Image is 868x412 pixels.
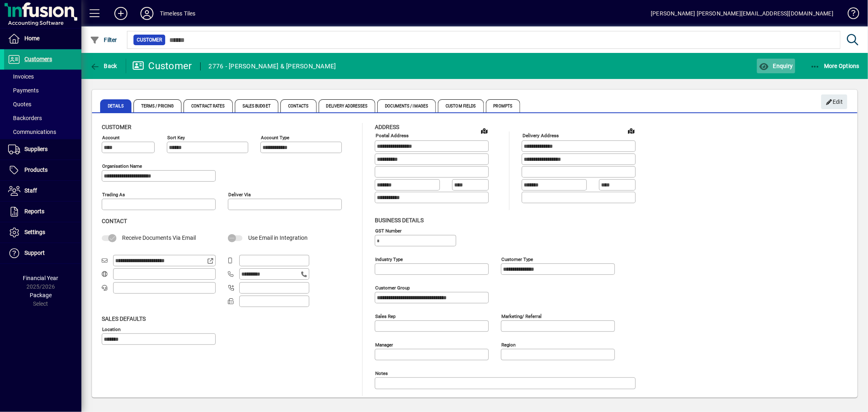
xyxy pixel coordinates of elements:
a: Reports [4,202,81,222]
span: Staff [24,187,37,194]
span: Quotes [8,101,31,107]
span: Invoices [8,73,34,80]
div: [PERSON_NAME] [PERSON_NAME][EMAIL_ADDRESS][DOMAIN_NAME] [651,7,833,20]
span: Customer [102,124,131,130]
span: Use Email in Integration [248,234,308,241]
span: Details [100,99,131,112]
button: Filter [88,33,119,47]
span: Package [30,292,52,298]
a: Quotes [4,97,81,111]
mat-label: Notes [375,370,388,376]
span: Contacts [280,99,317,112]
span: Communications [8,129,56,135]
span: Prompts [486,99,520,112]
span: Filter [90,37,117,43]
a: View on map [478,124,491,137]
span: Customer [137,36,162,44]
a: Support [4,243,81,263]
mat-label: Account Type [261,135,289,140]
mat-label: Customer group [375,285,410,290]
button: Edit [821,94,847,109]
div: 2776 - [PERSON_NAME] & [PERSON_NAME] [209,60,336,73]
mat-label: Customer type [501,256,533,262]
span: Sales defaults [102,316,146,322]
mat-label: Sales rep [375,313,396,319]
span: Settings [24,229,45,235]
span: Enquiry [759,63,793,69]
mat-label: Trading as [102,192,125,197]
mat-label: Sort key [167,135,185,140]
span: Documents / Images [377,99,436,112]
a: Backorders [4,111,81,125]
a: Staff [4,181,81,201]
button: More Options [808,59,862,73]
mat-label: GST Number [375,228,402,233]
span: Address [375,124,399,130]
a: Settings [4,222,81,243]
a: Invoices [4,70,81,83]
span: Business details [375,217,424,224]
span: Terms / Pricing [133,99,182,112]
div: Customer [132,59,192,72]
a: Payments [4,83,81,97]
mat-label: Account [102,135,120,140]
span: More Options [810,63,860,69]
span: Home [24,35,39,42]
mat-label: Manager [375,342,393,347]
span: Suppliers [24,146,48,152]
a: Communications [4,125,81,139]
mat-label: Deliver via [228,192,251,197]
a: Knowledge Base [842,2,858,28]
span: Contract Rates [184,99,232,112]
a: Products [4,160,81,180]
span: Customers [24,56,52,62]
span: Products [24,167,48,173]
div: Timeless Tiles [160,7,195,20]
mat-label: Location [102,326,120,332]
span: Sales Budget [235,99,278,112]
button: Add [108,6,134,21]
span: Financial Year [23,275,59,281]
span: Custom Fields [438,99,483,112]
span: Delivery Addresses [319,99,376,112]
a: Suppliers [4,139,81,160]
a: View on map [625,124,638,137]
span: Contact [102,218,127,224]
span: Reports [24,208,44,215]
span: Receive Documents Via Email [122,234,196,241]
app-page-header-button: Back [81,59,126,73]
button: Profile [134,6,160,21]
mat-label: Marketing/ Referral [501,313,542,319]
span: Support [24,250,45,256]
button: Enquiry [757,59,795,73]
mat-label: Organisation name [102,163,142,169]
span: Backorders [8,115,42,121]
span: Edit [826,95,843,109]
mat-label: Region [501,342,516,347]
span: Back [90,63,117,69]
button: Back [88,59,119,73]
span: Payments [8,87,39,94]
mat-label: Industry type [375,256,403,262]
a: Home [4,28,81,49]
